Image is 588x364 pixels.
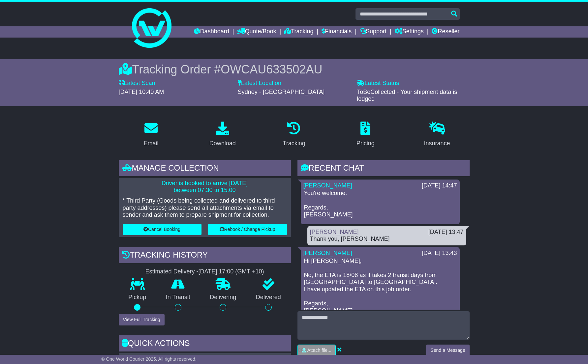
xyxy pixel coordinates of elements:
[310,236,464,243] div: Thank you, [PERSON_NAME]
[119,80,155,87] label: Latest Scan
[119,89,164,95] span: [DATE] 10:40 AM
[395,26,424,38] a: Settings
[101,356,197,362] span: © One World Courier 2025. All rights reserved.
[208,224,287,235] button: Rebook / Change Pickup
[237,26,276,38] a: Quote/Book
[432,26,459,38] a: Reseller
[123,224,201,235] button: Cancel Booking
[119,247,291,265] div: Tracking history
[238,80,281,87] label: Latest Location
[283,139,305,148] div: Tracking
[119,62,470,76] div: Tracking Order #
[422,250,457,257] div: [DATE] 13:43
[304,190,456,218] p: You're welcome. Regards, [PERSON_NAME]
[119,160,291,178] div: Manage collection
[356,139,375,148] div: Pricing
[304,258,456,315] p: Hi [PERSON_NAME], No, the ETA is 18/08 as it takes 2 transit days from [GEOGRAPHIC_DATA] to [GEOG...
[422,182,457,189] div: [DATE] 14:47
[278,119,309,150] a: Tracking
[194,26,229,38] a: Dashboard
[284,26,313,38] a: Tracking
[352,119,379,150] a: Pricing
[357,89,457,102] span: ToBeCollected - Your shipment data is lodged
[322,26,352,38] a: Financials
[119,268,291,275] div: Estimated Delivery -
[310,229,359,235] a: [PERSON_NAME]
[420,119,454,150] a: Insurance
[199,268,264,275] div: [DATE] 17:00 (GMT +10)
[426,345,469,356] button: Send a Message
[360,26,387,38] a: Support
[238,89,325,95] span: Sydney - [GEOGRAPHIC_DATA]
[303,250,352,256] a: [PERSON_NAME]
[119,314,165,325] button: View Full Tracking
[123,197,287,219] p: * Third Party (Goods being collected and delivered to third party addresses) please send all atta...
[424,139,450,148] div: Insurance
[139,119,163,150] a: Email
[200,294,246,301] p: Delivering
[156,294,200,301] p: In Transit
[119,294,156,301] p: Pickup
[209,139,236,148] div: Download
[246,294,291,301] p: Delivered
[205,119,240,150] a: Download
[357,80,399,87] label: Latest Status
[119,335,291,353] div: Quick Actions
[123,180,287,194] p: Driver is booked to arrive [DATE] between 07:30 to 15:00
[428,229,464,236] div: [DATE] 13:47
[143,139,158,148] div: Email
[297,160,470,178] div: RECENT CHAT
[303,182,352,189] a: [PERSON_NAME]
[221,63,322,76] span: OWCAU633502AU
